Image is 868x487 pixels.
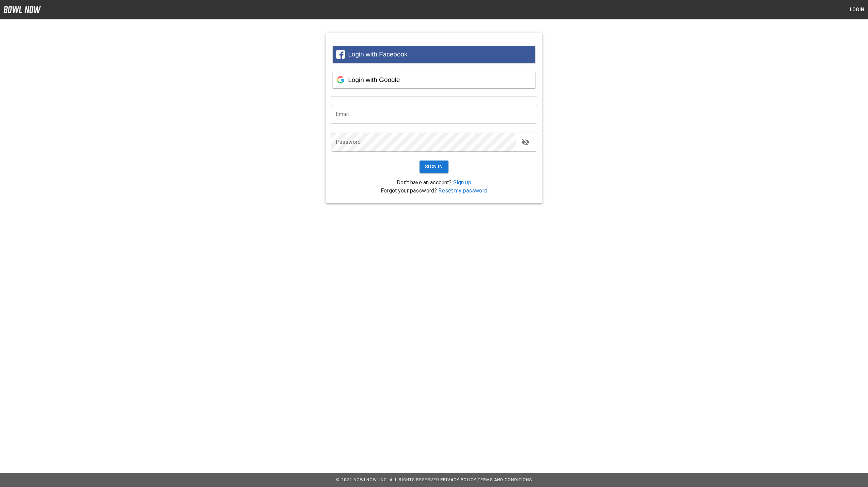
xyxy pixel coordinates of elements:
[3,6,41,13] img: logo
[333,71,535,88] button: Login with Google
[348,51,407,58] span: Login with Facebook
[440,477,476,482] a: Privacy Policy
[438,187,487,194] a: Reset my password
[336,477,440,482] span: © 2022 BowlNow, Inc. All Rights Reserved.
[333,46,535,63] button: Login with Facebook
[453,179,471,186] a: Sign up
[846,3,868,16] button: Login
[331,187,537,195] p: Forgot your password?
[420,161,448,173] button: Sign In
[348,76,400,83] span: Login with Google
[331,179,537,187] p: Don't have an account?
[519,135,532,149] button: toggle password visibility
[478,477,532,482] a: Terms and Conditions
